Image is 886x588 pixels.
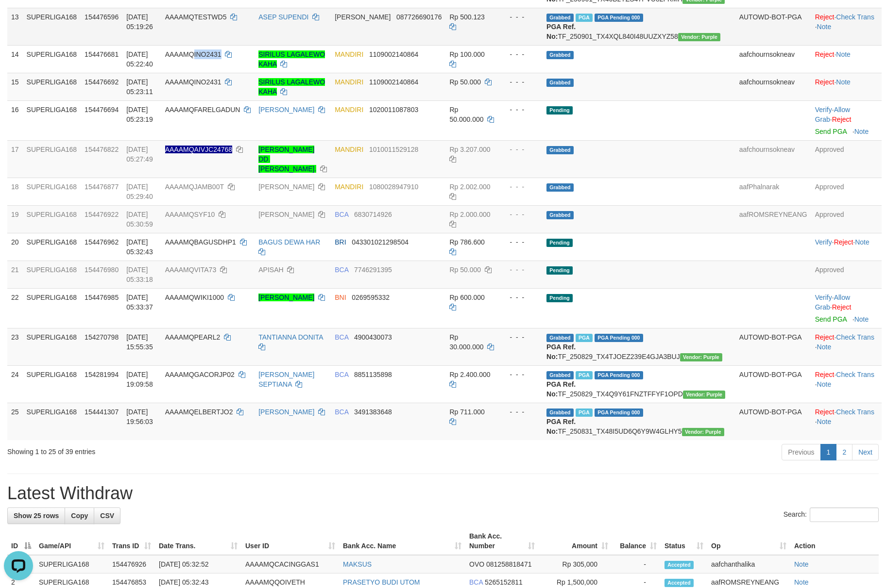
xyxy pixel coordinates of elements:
a: BAGUS DEWA HAR [258,238,320,246]
span: OVO [469,560,484,568]
div: - - - [502,49,539,59]
td: SUPERLIGA168 [23,261,81,288]
td: [DATE] 05:32:52 [155,555,241,573]
td: AAAAMQCACINGGAS1 [241,555,339,573]
span: PGA Pending [595,408,643,417]
span: Copy 4900430073 to clipboard [354,333,392,341]
span: Rp 50.000 [449,266,481,274]
td: · · [811,8,882,45]
span: Grabbed [546,211,574,219]
span: Copy 087726690176 to clipboard [396,13,442,21]
span: Marked by aafmaleo [576,14,593,22]
span: Grabbed [546,79,574,87]
td: TF_250831_TX48I5UD6Q6Y9W4GLHY5 [543,403,735,440]
td: 23 [7,328,23,365]
span: 154476962 [85,238,119,246]
td: aafchanthalika [707,555,790,573]
span: Grabbed [546,183,574,192]
a: Show 25 rows [7,507,65,524]
div: - - - [502,77,539,87]
span: [PERSON_NAME] [335,13,391,21]
span: Copy [71,512,88,520]
div: - - - [502,265,539,275]
span: BCA [335,408,348,416]
td: aafchournsokneav [735,140,811,178]
a: SIRILUS LAGALEWO KAHA [258,50,325,68]
a: Previous [782,444,820,460]
span: Rp 786.600 [449,238,484,246]
th: Amount: activate to sort column ascending [539,527,612,555]
span: AAAAMQPEARL2 [165,333,221,341]
span: [DATE] 05:33:18 [126,266,153,283]
span: Copy 1080028947910 to clipboard [369,183,418,191]
td: · · [811,403,882,440]
div: - - - [502,182,539,192]
div: - - - [502,407,539,417]
td: aafchournsokneav [735,45,811,73]
span: 154476822 [85,146,119,153]
td: TF_250829_TX4TJOEZ239E4GJA3BUJ [543,328,735,365]
a: Allow Grab [815,294,850,311]
div: - - - [502,105,539,114]
a: Reject [815,78,835,86]
th: Status: activate to sort column ascending [661,527,707,555]
span: [DATE] 19:09:58 [126,371,153,388]
a: [PERSON_NAME] [258,211,314,218]
span: Rp 2.000.000 [449,211,490,218]
span: CSV [100,512,114,520]
td: AUTOWD-BOT-PGA [735,403,811,440]
a: Reject [815,50,835,58]
span: Vendor URL: https://trx4.1velocity.biz [682,428,724,436]
a: [PERSON_NAME] DD. [PERSON_NAME]. [258,146,316,173]
span: Copy 0269595332 to clipboard [352,294,390,301]
th: Trans ID: activate to sort column ascending [108,527,155,555]
td: SUPERLIGA168 [23,288,81,328]
td: aafPhalnarak [735,178,811,205]
b: PGA Ref. No: [546,343,576,360]
a: Next [852,444,879,460]
td: Approved [811,205,882,233]
span: Copy 1109002140864 to clipboard [369,78,418,86]
td: 19 [7,205,23,233]
span: Show 25 rows [14,512,59,520]
td: SUPERLIGA168 [23,8,81,45]
a: Note [794,578,809,586]
span: Grabbed [546,146,574,154]
td: SUPERLIGA168 [23,328,81,365]
span: Pending [546,266,573,275]
span: PGA Pending [595,14,643,22]
span: 154441307 [85,408,119,416]
td: TF_250901_TX4XQL840I48UUZXYZ58 [543,8,735,45]
a: 2 [836,444,852,460]
span: Rp 30.000.000 [449,333,483,351]
td: AUTOWD-BOT-PGA [735,328,811,365]
span: 154476980 [85,266,119,274]
td: · · [811,100,882,140]
span: AAAAMQBAGUSDHP1 [165,238,236,246]
div: - - - [502,370,539,379]
td: 17 [7,140,23,178]
span: [DATE] 05:23:19 [126,106,153,123]
td: Approved [811,261,882,288]
a: [PERSON_NAME] SEPTIANA [258,371,314,388]
span: Accepted [664,579,694,587]
td: aafROMSREYNEANG [735,205,811,233]
span: [DATE] 15:55:35 [126,333,153,351]
span: [DATE] 05:29:40 [126,183,153,200]
td: · · [811,328,882,365]
span: Vendor URL: https://trx4.1velocity.biz [680,353,722,361]
span: AAAAMQVITA73 [165,266,217,274]
span: Grabbed [546,14,574,22]
td: SUPERLIGA168 [23,205,81,233]
span: PGA Pending [595,371,643,379]
td: Rp 305,000 [539,555,612,573]
a: Note [836,50,851,58]
td: SUPERLIGA168 [35,555,108,573]
td: 15 [7,73,23,100]
span: Rp 50.000.000 [449,106,483,123]
td: 154476926 [108,555,155,573]
th: Balance: activate to sort column ascending [612,527,661,555]
span: 154281994 [85,371,119,378]
div: - - - [502,237,539,247]
a: Note [817,418,832,425]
